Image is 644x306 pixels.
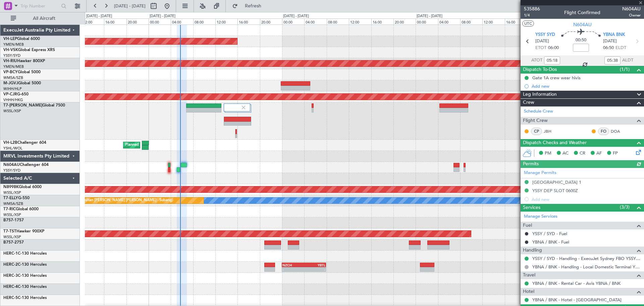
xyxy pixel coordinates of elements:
a: WMSA/SZB [3,75,23,80]
span: HERC-2 [3,263,18,267]
div: 12:00 [482,18,504,25]
span: Services [523,204,540,212]
a: YSSY / SYD - Fuel [532,231,567,236]
span: FP [613,150,618,157]
span: 535886 [524,5,540,12]
div: 04:00 [171,18,193,25]
span: AF [596,150,602,157]
span: YBNA BNK [603,32,625,38]
span: N8998K [3,185,19,189]
div: 12:00 [82,18,104,25]
span: YSSY SYD [535,32,555,38]
div: 16:00 [505,18,527,25]
span: VH-RIU [3,59,17,63]
span: [DATE] [535,38,549,45]
a: N8998KGlobal 6000 [3,185,42,189]
a: B757-2757 [3,241,24,245]
span: CR [580,150,585,157]
a: HERC-2C-130 Hercules [3,263,47,267]
a: WIHH/HLP [3,86,22,91]
div: 08:00 [460,18,482,25]
input: Trip Number [20,1,59,11]
div: 00:00 [416,18,438,25]
img: gray-close.svg [240,104,247,111]
div: [DATE] - [DATE] [283,13,309,19]
span: HERC-4 [3,285,18,289]
a: Schedule Crew [524,108,553,115]
span: ATOT [531,57,542,64]
div: 04:00 [438,18,460,25]
span: ETOT [535,45,546,51]
div: 16:00 [104,18,126,25]
div: 12:00 [215,18,237,25]
div: [DATE] - [DATE] [86,13,112,19]
div: CP [531,128,542,135]
button: All Aircraft [7,13,73,24]
a: HERC-4C-130 Hercules [3,285,47,289]
a: VH-LEPGlobal 6000 [3,37,40,41]
a: VH-L2BChallenger 604 [3,141,46,145]
span: 00:50 [576,37,586,44]
a: YSSY/SYD [3,168,20,173]
span: N604AU [622,5,641,12]
div: Planned Maint [GEOGRAPHIC_DATA] (Sultan [PERSON_NAME] [PERSON_NAME] - Subang) [17,195,173,206]
span: AC [562,150,569,157]
a: WSSL/XSP [3,234,21,239]
span: B757-2 [3,241,17,245]
div: 00:00 [282,18,304,25]
a: DOA [611,128,626,134]
div: 20:00 [126,18,149,25]
a: WSSL/XSP [3,108,21,114]
span: PM [545,150,551,157]
a: HERC-3C-130 Hercules [3,274,47,278]
span: (1/1) [620,66,630,73]
span: Crew [523,99,534,106]
div: Planned Maint [GEOGRAPHIC_DATA] ([GEOGRAPHIC_DATA]) [125,140,231,150]
span: HERC-1 [3,252,18,256]
span: HERC-5 [3,296,18,300]
span: Flight Crew [523,117,548,125]
div: [DATE] - [DATE] [417,13,442,19]
a: T7-RICGlobal 6000 [3,207,39,211]
div: [DATE] - [DATE] [150,13,175,19]
a: YMEN/MEB [3,42,24,47]
div: 16:00 [371,18,393,25]
a: YBNA / BNK - Hotel - [GEOGRAPHIC_DATA] [532,297,622,303]
a: M-JGVJGlobal 5000 [3,81,41,85]
div: 00:00 [149,18,171,25]
span: (3/3) [620,204,630,211]
span: VH-L2B [3,141,17,145]
span: VH-VSK [3,48,18,52]
a: HERC-5C-130 Hercules [3,296,47,300]
span: N604AU [573,21,592,28]
span: Refresh [239,4,267,8]
button: UTC [522,20,534,27]
a: Manage Services [524,213,557,220]
a: YBNA / BNK - Fuel [532,239,569,245]
div: - [282,267,304,271]
a: N604AUChallenger 604 [3,163,49,167]
span: ALDT [622,57,633,64]
div: Add new [532,83,641,89]
div: YBTL [304,263,325,267]
a: YMEN/MEB [3,64,24,69]
span: HERC-3 [3,274,18,278]
span: T7-ELLY [3,196,18,200]
a: VP-BCYGlobal 5000 [3,70,41,74]
span: T7-TST [3,229,16,233]
div: 08:00 [193,18,215,25]
a: YBNA / BNK - Handling - Local Domestic Terminal YBNA / BNK [532,264,641,270]
a: WMSA/SZB [3,201,23,206]
a: YSSY/SYD [3,53,20,58]
span: Dispatch Checks and Weather [523,139,587,147]
a: YSSY / SYD - Handling - ExecuJet Sydney FBO YSSY / SYD [532,256,641,261]
span: VP-CJR [3,92,17,96]
a: T7-[PERSON_NAME]Global 7500 [3,103,65,107]
a: VP-CJRG-650 [3,92,29,96]
a: T7-TSTHawker 900XP [3,229,44,233]
span: Hotel [523,288,534,296]
div: 12:00 [349,18,371,25]
a: JBH [544,128,559,134]
span: VH-LEP [3,37,17,41]
span: Dispatch To-Dos [523,66,557,74]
